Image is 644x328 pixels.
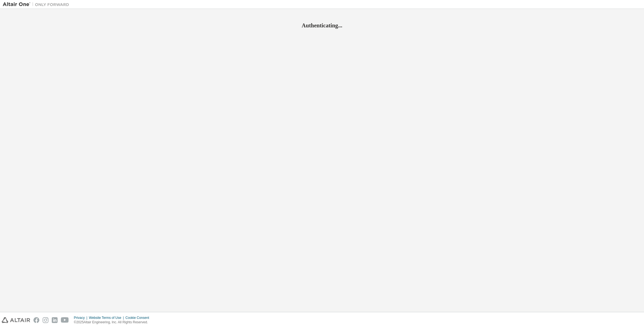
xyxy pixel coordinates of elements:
[89,316,125,320] div: Website Terms of Use
[125,316,152,320] div: Cookie Consent
[33,317,39,323] img: facebook.svg
[2,317,30,323] img: altair_logo.svg
[52,317,58,323] img: linkedin.svg
[74,320,152,325] p: © 2025 Altair Engineering, Inc. All Rights Reserved.
[43,317,48,323] img: instagram.svg
[3,2,72,7] img: Altair One
[74,316,89,320] div: Privacy
[61,317,69,323] img: youtube.svg
[3,22,641,29] h2: Authenticating...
